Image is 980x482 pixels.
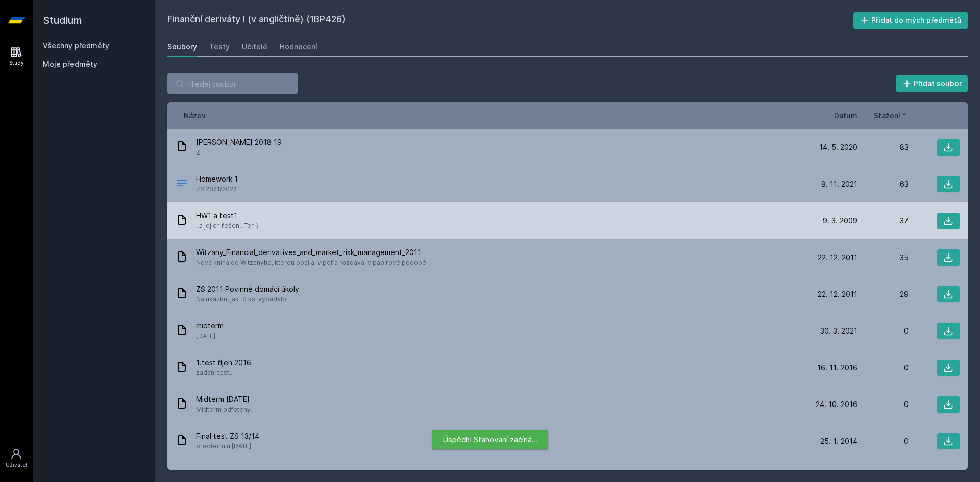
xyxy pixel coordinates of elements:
button: Datum [834,110,857,121]
span: 22. 12. 2011 [818,289,857,299]
div: Uživatel [6,461,27,469]
span: 9. 3. 2009 [823,216,857,226]
span: HW1 a test1 [196,211,258,221]
a: Testy [209,37,230,57]
div: Study [9,59,24,67]
span: 8. 11. 2021 [821,179,857,189]
a: Učitelé [242,37,267,57]
button: Přidat soubor [896,75,968,92]
div: .PDF [176,177,188,192]
span: 1.test říjen 2016 [196,358,251,368]
span: 24. 10. 2016 [816,399,857,410]
input: Hledej soubor [167,73,298,94]
a: Soubory [167,37,197,57]
span: 25. 1. 2014 [820,436,857,446]
span: [PERSON_NAME] 2018 19 [196,137,282,147]
span: zadání testu [196,368,251,378]
span: ..a jejich řešení. Ten \ [196,221,258,231]
span: Midterm odfoteny. [196,404,252,415]
div: Hodnocení [280,42,317,52]
div: Soubory [167,42,197,52]
div: 29 [857,289,909,299]
button: Stažení [874,110,909,121]
a: Hodnocení [280,37,317,57]
div: 35 [857,252,909,263]
span: Moje předměty [43,59,97,69]
span: 16. 11. 2016 [817,363,857,373]
span: Zaverecny test - prosinec 2013 (t_vond) [196,468,335,478]
span: 30. 3. 2021 [820,326,857,336]
div: Úspěch! Stahovaní začíná… [432,430,548,449]
div: 37 [857,216,909,226]
span: ZT [196,147,282,158]
div: 0 [857,326,909,336]
div: 0 [857,399,909,410]
span: Na ukázku, jak to asi vypadalo [196,294,299,305]
a: Uživatel [2,443,31,474]
button: Název [184,110,206,121]
span: predtermin [DATE] [196,441,259,451]
div: 0 [857,436,909,446]
span: Homework 1 [196,174,238,184]
span: ZS 2021/2022 [196,184,238,194]
h2: Finanční deriváty I (v angličtině) (1BP426) [167,12,853,29]
a: Všechny předměty [43,41,109,50]
div: Učitelé [242,42,267,52]
span: Final test ZS 13/14 [196,431,259,441]
span: 14. 5. 2020 [819,142,857,153]
a: Study [2,41,31,72]
span: Stažení [874,110,900,121]
span: Witzany_Financial_derivatives_and_market_risk_management_2011 [196,247,426,258]
span: midterm [196,321,224,331]
span: ZS 2011 Povinné domácí úkoly [196,284,299,294]
div: 63 [857,179,909,189]
div: Testy [209,42,230,52]
span: [DATE] [196,331,224,341]
div: 83 [857,142,909,153]
div: 0 [857,363,909,373]
button: Přidat do mých předmětů [853,12,968,29]
span: 22. 12. 2011 [818,252,857,263]
span: Midterm [DATE] [196,394,252,404]
span: Nová kniha od Witzanyho, kterou posílal v pdf a rozdával v papírové podobě [196,258,426,268]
